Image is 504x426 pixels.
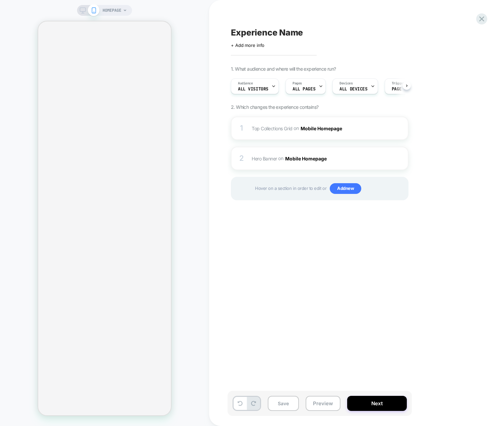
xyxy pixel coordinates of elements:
[238,87,268,91] span: All Visitors
[231,27,303,38] span: Experience Name
[293,81,302,86] span: Pages
[306,396,340,411] button: Preview
[231,66,336,72] span: 1. What audience and where will the experience run?
[268,396,299,411] button: Save
[103,5,121,16] span: HOMEPAGE
[339,81,353,86] span: Devices
[238,81,253,86] span: Audience
[231,43,264,48] span: + Add more info
[347,396,407,411] button: Next
[330,183,361,194] span: Add new
[252,125,293,131] span: Top Collections Grid
[278,154,283,162] span: on
[231,104,318,110] span: 2. Which changes the experience contains?
[252,155,277,161] span: Hero Banner
[255,183,404,194] span: Hover on a section in order to edit or
[293,87,315,91] span: ALL PAGES
[392,87,415,91] span: Page Load
[392,81,405,86] span: Trigger
[339,87,367,91] span: ALL DEVICES
[294,124,299,132] span: on
[285,154,332,163] button: Mobile Homepage
[238,122,245,135] div: 1
[301,124,348,133] button: Mobile Homepage
[238,152,245,165] div: 2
